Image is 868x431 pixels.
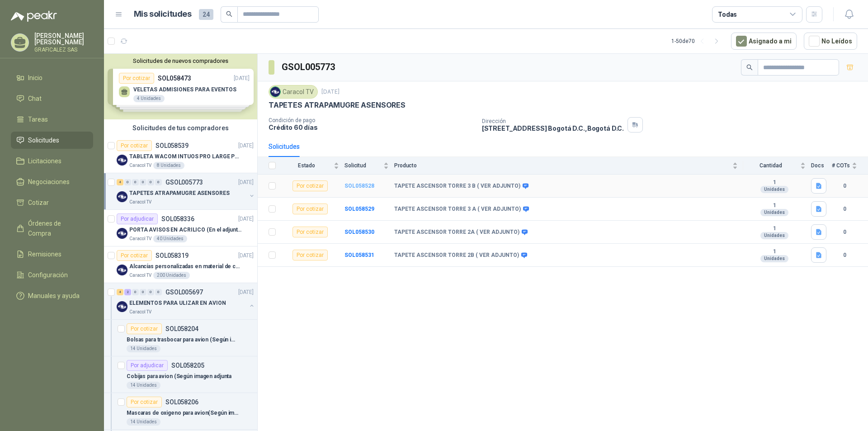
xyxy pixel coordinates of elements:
[11,246,93,263] a: Remisiones
[269,85,318,99] div: Caracol TV
[129,152,242,161] p: TABLETA WACOM INTUOS PRO LARGE PTK870K0A
[104,393,257,430] a: Por cotizarSOL058206Mascaras de oxigeno para avion(Según imagen adjunta)14 Unidades
[731,33,797,50] button: Asignado a mi
[129,199,151,206] p: Caracol TV
[117,289,123,295] div: 4
[832,205,857,213] b: 0
[292,180,328,191] div: Por cotizar
[11,215,93,242] a: Órdenes de Compra
[117,250,152,261] div: Por cotizar
[804,33,857,50] button: No Leídos
[281,162,332,169] span: Estado
[165,399,198,405] p: SOL058206
[394,183,520,190] b: TAPETE ASCENSOR TORRE 3 B ( VER ADJUNTO)
[28,291,80,301] span: Manuales y ayuda
[270,87,280,97] img: Company Logo
[11,266,93,284] a: Configuración
[269,117,475,123] p: Condición de pago
[129,272,151,279] p: Caracol TV
[292,227,328,237] div: Por cotizar
[238,215,254,223] p: [DATE]
[117,265,127,275] img: Company Logo
[147,179,154,185] div: 0
[156,142,189,149] p: SOL058539
[292,204,328,214] div: Por cotizar
[832,228,857,237] b: 0
[671,34,724,48] div: 1 - 50 de 70
[127,397,162,407] div: Por cotizar
[11,111,93,128] a: Tareas
[117,228,127,239] img: Company Logo
[153,162,184,169] div: 8 Unidades
[127,409,239,417] p: Mascaras de oxigeno para avion(Según imagen adjunta)
[344,229,374,235] a: SOL058530
[344,183,374,189] a: SOL058528
[344,157,394,175] th: Solicitud
[129,189,230,198] p: TAPETES ATRAPAMUGRE ASENSORES
[104,320,257,356] a: Por cotizarSOL058204Bolsas para trasbocar para avion (Según imagen adjunta)14 Unidades
[117,287,255,316] a: 4 2 0 0 0 0 GSOL005697[DATE] Company LogoELEMENTOS PARA ULIZAR EN AVIONCaracol TV
[28,135,59,145] span: Solicitudes
[11,132,93,149] a: Solicitudes
[28,156,61,166] span: Licitaciones
[832,157,868,175] th: # COTs
[344,206,374,212] a: SOL058529
[127,418,160,426] div: 14 Unidades
[127,323,162,334] div: Por cotizar
[28,270,68,280] span: Configuración
[238,142,254,150] p: [DATE]
[832,162,850,169] span: # COTs
[127,336,239,344] p: Bolsas para trasbocar para avion (Según imagen adjunta)
[269,142,300,152] div: Solicitudes
[743,248,806,256] b: 1
[344,162,382,169] span: Solicitud
[129,226,242,234] p: PORTA AVISOS EN ACRILICO (En el adjunto mas informacion)
[743,179,806,186] b: 1
[165,326,198,332] p: SOL058204
[269,100,406,110] p: TAPETES ATRAPAMUGRE ASENSORES
[743,225,806,232] b: 1
[171,362,204,369] p: SOL058205
[117,213,158,224] div: Por adjudicar
[155,289,162,295] div: 0
[11,11,57,22] img: Logo peakr
[811,157,832,175] th: Docs
[117,140,152,151] div: Por cotizar
[124,179,131,185] div: 0
[238,288,254,297] p: [DATE]
[281,157,344,175] th: Estado
[104,246,257,283] a: Por cotizarSOL058319[DATE] Company LogoAlcancías personalizadas en material de cerámica (VER ADJU...
[153,272,190,279] div: 200 Unidades
[11,173,93,190] a: Negociaciones
[117,177,255,206] a: 4 0 0 0 0 0 GSOL005773[DATE] Company LogoTAPETES ATRAPAMUGRE ASENSORESCaracol TV
[132,179,139,185] div: 0
[11,90,93,107] a: Chat
[344,252,374,258] a: SOL058531
[269,123,475,131] p: Crédito 60 días
[199,9,213,20] span: 24
[127,372,231,381] p: Cobijas para avion (Según imagen adjunta
[718,9,737,19] div: Todas
[34,47,93,52] p: GRAFICALEZ SAS
[28,94,42,104] span: Chat
[117,155,127,166] img: Company Logo
[129,299,226,308] p: ELEMENTOS PARA ULIZAR EN AVION
[165,289,203,295] p: GSOL005697
[117,179,123,185] div: 4
[28,177,70,187] span: Negociaciones
[127,382,160,389] div: 14 Unidades
[28,73,42,83] span: Inicio
[394,206,521,213] b: TAPETE ASCENSOR TORRE 3 A ( VER ADJUNTO)
[760,255,788,262] div: Unidades
[140,179,146,185] div: 0
[394,162,731,169] span: Producto
[394,157,743,175] th: Producto
[140,289,146,295] div: 0
[28,114,48,124] span: Tareas
[104,119,257,137] div: Solicitudes de tus compradores
[34,33,93,45] p: [PERSON_NAME] [PERSON_NAME]
[292,250,328,260] div: Por cotizar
